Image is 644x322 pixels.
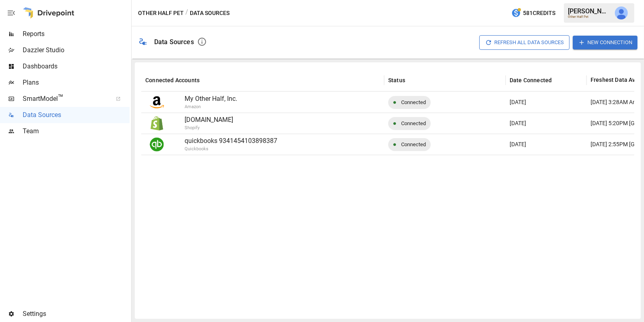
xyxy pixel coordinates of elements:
[396,113,431,134] span: Connected
[388,77,405,83] div: Status
[610,2,633,24] button: Julie Wilton
[23,309,130,319] span: Settings
[138,8,184,18] button: Other Half Pet
[185,8,188,18] div: /
[568,7,610,15] div: [PERSON_NAME]
[506,134,587,155] div: Mar 24 2025
[23,94,107,104] span: SmartModel
[615,6,628,19] img: Julie Wilton
[23,62,130,71] span: Dashboards
[185,94,380,104] p: My Other Half, Inc.
[506,113,587,134] div: Jan 29 2025
[506,92,587,113] div: Jan 29 2025
[406,75,417,86] button: Sort
[479,35,570,49] button: Refresh All Data Sources
[185,115,380,125] p: [DOMAIN_NAME]
[510,77,552,83] div: Date Connected
[23,110,130,120] span: Data Sources
[573,36,638,49] button: New Connection
[58,93,64,103] span: ™
[200,75,212,86] button: Sort
[145,77,200,83] div: Connected Accounts
[185,146,423,153] p: Quickbooks
[185,136,380,146] p: quickbooks 9341454103898387
[154,38,194,46] div: Data Sources
[23,126,130,136] span: Team
[553,75,564,86] button: Sort
[508,6,559,21] button: 581Credits
[396,134,431,155] span: Connected
[185,104,423,111] p: Amazon
[523,8,555,18] span: 581 Credits
[150,137,164,151] img: Quickbooks Logo
[23,29,130,39] span: Reports
[568,15,610,19] div: Other Half Pet
[23,78,130,87] span: Plans
[23,45,130,55] span: Dazzler Studio
[150,116,164,130] img: Shopify Logo
[396,92,431,113] span: Connected
[185,125,423,132] p: Shopify
[150,95,164,109] img: Amazon Logo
